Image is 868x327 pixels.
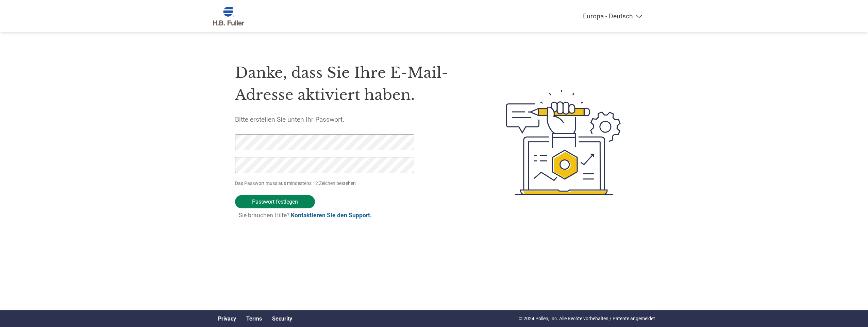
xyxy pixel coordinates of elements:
img: H.B. Fuller [213,7,244,25]
p: Das Passwort muss aus mindestens 12 Zeichen bestehen [235,180,417,187]
a: Kontaktieren Sie den Support. [291,212,372,219]
img: create-password [494,52,633,233]
a: Terms [246,315,262,322]
p: © 2024 Pollen, Inc. Alle Rechte vorbehalten / Patente angemeldet [519,315,655,322]
h5: Bitte erstellen Sie unten Ihr Passwort. [235,116,474,123]
input: Passwort festlegen [235,195,315,208]
span: Sie brauchen Hilfe? [239,212,372,219]
a: Privacy [218,315,236,322]
h1: Danke, dass Sie Ihre E-Mail-Adresse aktiviert haben. [235,62,474,106]
a: Security [272,315,292,322]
